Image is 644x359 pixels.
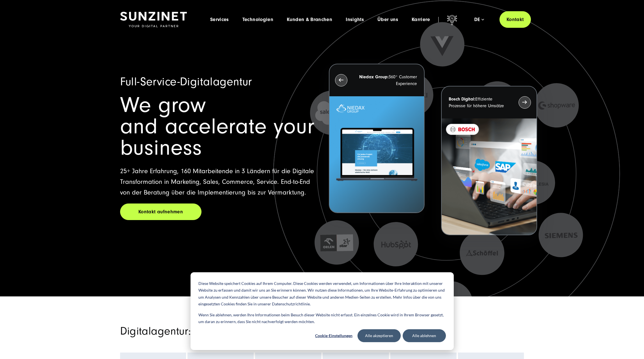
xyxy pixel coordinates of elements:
div: de [474,17,484,22]
strong: Niedax Group: [359,74,389,79]
button: Alle ablehnen [403,329,446,342]
span: We grow and accelerate your business [120,93,315,160]
a: Kontakt aufnehmen [120,203,201,220]
p: Wenn Sie ablehnen, werden Ihre Informationen beim Besuch dieser Website nicht erfasst. Ein einzel... [198,312,446,325]
button: Alle akzeptieren [357,329,401,342]
a: Karriere [412,17,430,22]
p: 25+ Jahre Erfahrung, 160 Mitarbeitende in 3 Ländern für die Digitale Transformation in Marketing,... [120,166,315,198]
span: Full-Service-Digitalagentur [120,75,252,88]
button: Cookie-Einstellungen [312,329,356,342]
button: Bosch Digital:Effiziente Prozesse für höhere Umsätze BOSCH - Kundeprojekt - Digital Transformatio... [441,86,537,235]
a: Services [210,17,229,22]
img: SUNZINET Full Service Digital Agentur [120,12,187,28]
strong: Bosch Digital: [449,97,475,102]
p: Diese Website speichert Cookies auf Ihrem Computer. Diese Cookies werden verwendet, um Informatio... [198,280,446,308]
a: Kontakt [499,11,531,28]
img: Letztes Projekt von Niedax. Ein Laptop auf dem die Niedax Website geöffnet ist, auf blauem Hinter... [329,96,424,213]
h2: Digitalagentur: Unsere Services [120,324,387,338]
img: BOSCH - Kundeprojekt - Digital Transformation Agentur SUNZINET [442,118,536,235]
div: Cookie banner [191,272,454,350]
p: 360° Customer Experience [357,74,417,87]
p: Effiziente Prozesse für höhere Umsätze [449,96,508,109]
a: Kunden & Branchen [287,17,332,22]
a: Über uns [377,17,398,22]
button: Niedax Group:360° Customer Experience Letztes Projekt von Niedax. Ein Laptop auf dem die Niedax W... [329,64,425,213]
a: Insights [346,17,364,22]
a: Technologien [242,17,273,22]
